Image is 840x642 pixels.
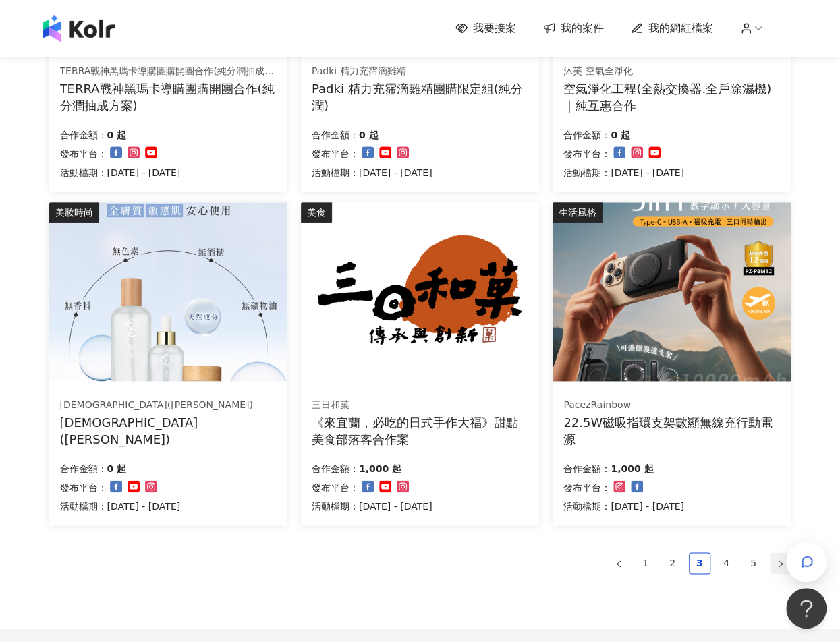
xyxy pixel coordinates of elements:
p: 0 起 [107,461,127,477]
div: PacezRainbow [563,399,779,412]
p: 合作金額： [312,461,359,477]
li: 2 [662,552,683,574]
p: 合作金額： [563,461,611,477]
p: 發布平台： [60,146,107,162]
div: 生活風格 [553,202,603,223]
p: 發布平台： [312,479,359,496]
a: 我的網紅檔案 [631,21,713,36]
div: [DEMOGRAPHIC_DATA]([PERSON_NAME]) [60,399,276,412]
button: left [608,552,629,574]
img: 三日和菓｜手作大福甜點體驗 × 宜蘭在地散策推薦 [301,202,538,381]
p: 合作金額： [60,127,107,143]
span: 我的網紅檔案 [648,21,713,36]
div: Padki 精力充霈滴雞精 [312,65,528,78]
li: 4 [716,552,737,574]
div: 美食 [301,202,332,223]
a: 3 [690,553,710,573]
div: 《來宜蘭，必吃的日式手作大福》甜點美食部落客合作案 [312,414,528,448]
p: 合作金額： [60,461,107,477]
p: 0 起 [611,127,630,143]
p: 發布平台： [312,146,359,162]
p: 1,000 起 [611,461,653,477]
img: 極辰保濕保養系列 [49,202,287,381]
p: 活動檔期：[DATE] - [DATE] [60,165,181,181]
li: 1 [635,552,656,574]
p: 活動檔期：[DATE] - [DATE] [60,498,181,515]
span: left [615,560,623,568]
a: 1 [636,553,656,573]
span: 我的案件 [561,21,604,36]
a: 4 [717,553,737,573]
p: 發布平台： [563,146,611,162]
img: logo [43,15,115,42]
p: 活動檔期：[DATE] - [DATE] [563,165,684,181]
p: 發布平台： [563,479,611,496]
span: 我要接案 [473,21,516,36]
li: 5 [743,552,764,574]
p: 0 起 [107,127,127,143]
img: 22.5W磁吸指環支架數顯無線充行動電源 [553,202,790,381]
p: 0 起 [359,127,379,143]
p: 活動檔期：[DATE] - [DATE] [312,165,432,181]
p: 合作金額： [312,127,359,143]
p: 合作金額： [563,127,611,143]
iframe: Help Scout Beacon - Open [786,588,827,629]
a: 2 [663,553,683,573]
p: 1,000 起 [359,461,401,477]
div: TERRA戰神黑瑪卡導購團購開團合作(純分潤抽成方案) [60,65,276,78]
p: 活動檔期：[DATE] - [DATE] [312,498,432,515]
a: 5 [744,553,764,573]
p: 發布平台： [60,479,107,496]
div: TERRA戰神黑瑪卡導購團購開團合作(純分潤抽成方案) [60,80,277,114]
span: right [777,560,785,568]
p: 活動檔期：[DATE] - [DATE] [563,498,684,515]
div: [DEMOGRAPHIC_DATA]([PERSON_NAME]) [60,414,277,448]
li: Next Page [770,552,791,574]
li: 3 [689,552,710,574]
div: 空氣淨化工程(全熱交換器.全戶除濕機)｜純互惠合作 [563,80,780,114]
button: right [770,552,791,574]
div: 美妝時尚 [49,202,99,223]
div: 三日和菓 [312,399,528,412]
div: Padki 精力充霈滴雞精團購限定組(純分潤) [312,80,528,114]
a: 我要接案 [455,21,516,36]
div: 沐芙 空氣全淨化 [563,65,779,78]
li: Previous Page [608,552,629,574]
div: 22.5W磁吸指環支架數顯無線充行動電源 [563,414,780,448]
a: 我的案件 [543,21,604,36]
